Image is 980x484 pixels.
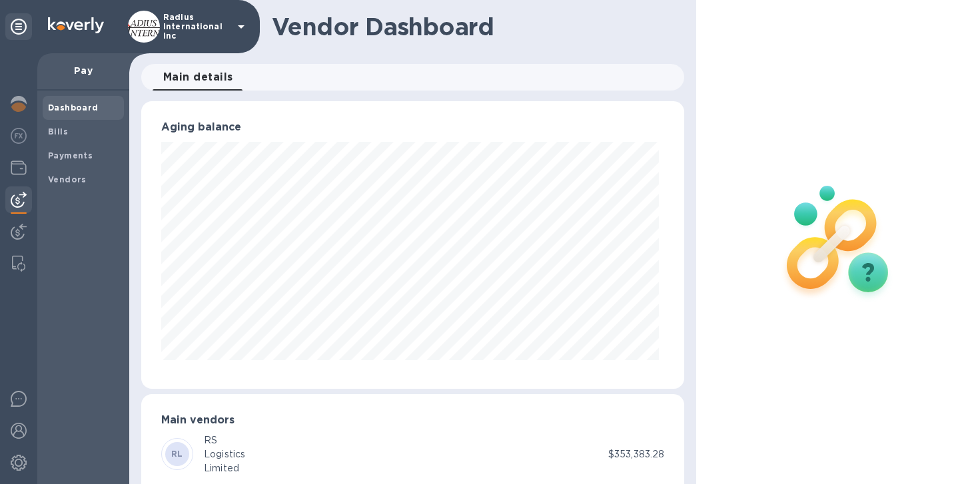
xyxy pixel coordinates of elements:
[204,461,245,475] div: Limited
[48,174,87,184] b: Vendors
[163,13,230,41] p: Radius International Inc
[161,414,664,427] h3: Main vendors
[11,128,27,144] img: Foreign exchange
[171,449,183,459] b: RL
[272,13,675,41] h1: Vendor Dashboard
[5,13,32,40] div: Unpin categories
[48,103,99,113] b: Dashboard
[204,433,245,447] div: RS
[48,17,104,33] img: Logo
[204,447,245,461] div: Logistics
[11,160,27,176] img: Wallets
[163,68,233,87] span: Main details
[161,121,664,134] h3: Aging balance
[48,150,93,160] b: Payments
[48,126,68,136] b: Bills
[48,64,119,77] p: Pay
[608,447,664,461] p: $353,383.28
